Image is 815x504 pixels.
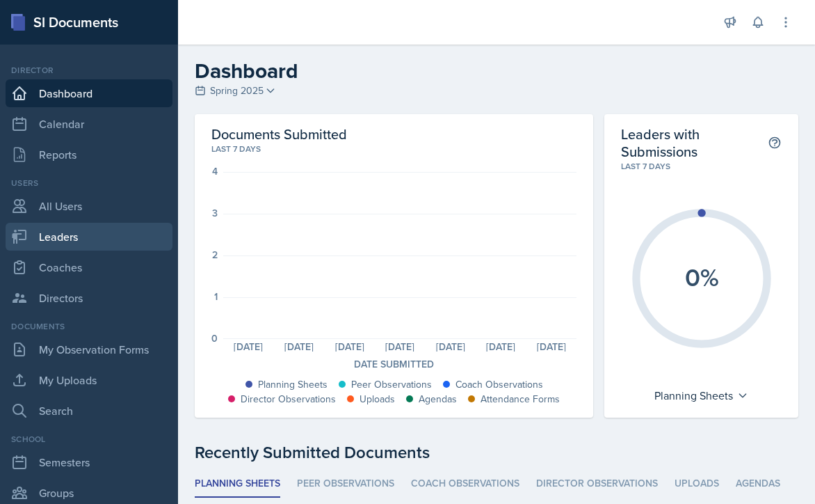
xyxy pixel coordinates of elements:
[6,192,172,220] a: All Users
[6,397,172,425] a: Search
[211,333,218,343] div: 0
[214,292,218,301] div: 1
[241,392,336,407] div: Director Observations
[6,336,172,363] a: My Observation Forms
[6,79,172,107] a: Dashboard
[210,84,264,98] span: Spring 2025
[258,377,328,392] div: Planning Sheets
[6,110,172,138] a: Calendar
[211,357,576,372] div: Date Submitted
[536,471,658,498] li: Director Observations
[476,342,526,352] div: [DATE]
[274,342,325,352] div: [DATE]
[375,342,426,352] div: [DATE]
[360,392,395,407] div: Uploads
[455,377,543,392] div: Coach Observations
[211,143,576,155] div: Last 7 days
[297,471,394,498] li: Peer Observations
[6,253,172,281] a: Coaches
[211,125,576,143] h2: Documents Submitted
[223,342,274,352] div: [DATE]
[6,366,172,394] a: My Uploads
[481,392,560,407] div: Attendance Forms
[6,433,172,446] div: School
[621,160,782,173] div: Last 7 days
[6,223,172,251] a: Leaders
[6,177,172,189] div: Users
[195,58,798,84] h2: Dashboard
[212,250,218,260] div: 2
[212,208,218,218] div: 3
[6,320,172,333] div: Documents
[526,342,577,352] div: [DATE]
[6,141,172,168] a: Reports
[6,448,172,476] a: Semesters
[736,471,780,498] li: Agendas
[647,384,755,407] div: Planning Sheets
[426,342,476,352] div: [DATE]
[195,471,280,498] li: Planning Sheets
[411,471,519,498] li: Coach Observations
[6,64,172,77] div: Director
[212,166,218,176] div: 4
[351,377,432,392] div: Peer Observations
[684,259,718,295] text: 0%
[6,284,172,312] a: Directors
[621,125,768,160] h2: Leaders with Submissions
[419,392,457,407] div: Agendas
[195,440,798,465] div: Recently Submitted Documents
[675,471,719,498] li: Uploads
[324,342,375,352] div: [DATE]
